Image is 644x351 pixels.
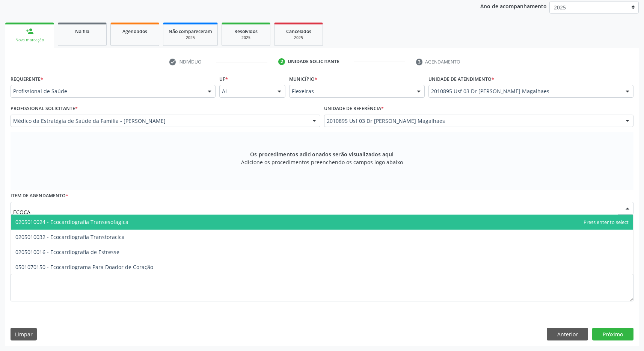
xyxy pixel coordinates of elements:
div: 2025 [280,35,317,41]
span: Profissional de Saúde [13,88,200,95]
span: Agendados [122,28,147,35]
label: UF [219,73,228,85]
div: Unidade solicitante [288,58,339,65]
span: 0501070150 - Ecocardiograma Para Doador de Coração [15,263,153,271]
input: Buscar por procedimento [13,204,618,219]
span: 0205010032 - Ecocardiografia Transtoracica [15,233,125,241]
span: 0205010016 - Ecocardiografia de Estresse [15,248,119,256]
label: Unidade de atendimento [428,73,494,85]
label: Item de agendamento [11,190,68,202]
div: 2 [278,58,285,65]
span: Resolvidos [234,28,258,35]
div: Nova marcação [11,37,49,43]
span: Médico da Estratégia de Saúde da Família - [PERSON_NAME] [13,117,305,125]
span: 2010895 Usf 03 Dr [PERSON_NAME] Magalhaes [431,88,618,95]
span: Cancelados [286,28,311,35]
label: Município [289,73,317,85]
span: 2010895 Usf 03 Dr [PERSON_NAME] Magalhaes [327,117,618,125]
div: person_add [26,27,34,35]
div: 2025 [227,35,265,41]
span: Não compareceram [169,28,212,35]
span: AL [222,88,270,95]
label: Profissional Solicitante [11,103,78,115]
label: Requerente [11,73,43,85]
span: Na fila [75,28,89,35]
label: Unidade de referência [324,103,384,115]
p: Ano de acompanhamento [480,1,547,11]
button: Anterior [547,328,588,340]
span: Flexeiras [292,88,409,95]
span: 0205010024 - Ecocardiografia Transesofagica [15,218,128,225]
span: Os procedimentos adicionados serão visualizados aqui [250,150,394,158]
span: Adicione os procedimentos preenchendo os campos logo abaixo [241,158,403,166]
button: Próximo [592,328,633,340]
div: 2025 [169,35,212,41]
